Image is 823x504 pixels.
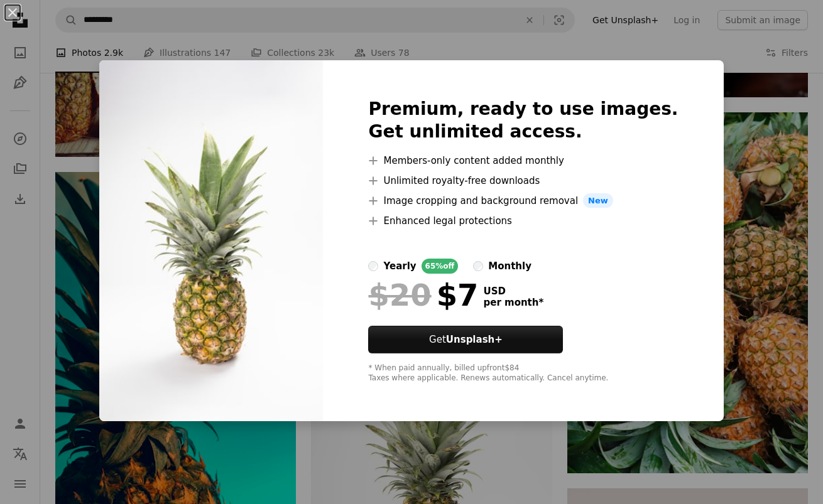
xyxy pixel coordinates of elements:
[368,193,678,208] li: Image cropping and background removal
[368,153,678,168] li: Members-only content added monthly
[99,60,323,422] img: premium_photo-1724849329896-13bfe187b9cf
[368,173,678,188] li: Unlimited royalty-free downloads
[383,259,416,274] div: yearly
[368,261,378,271] input: yearly65%off
[368,326,563,353] button: GetUnsplash+
[368,363,678,383] div: * When paid annually, billed upfront $84 Taxes where applicable. Renews automatically. Cancel any...
[473,261,483,271] input: monthly
[483,286,543,297] span: USD
[368,279,431,311] span: $20
[422,259,459,274] div: 65% off
[368,213,678,228] li: Enhanced legal protections
[488,259,531,274] div: monthly
[368,98,678,143] h2: Premium, ready to use images. Get unlimited access.
[483,297,543,308] span: per month *
[368,279,478,311] div: $7
[583,193,613,208] span: New
[446,334,503,345] strong: Unsplash+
